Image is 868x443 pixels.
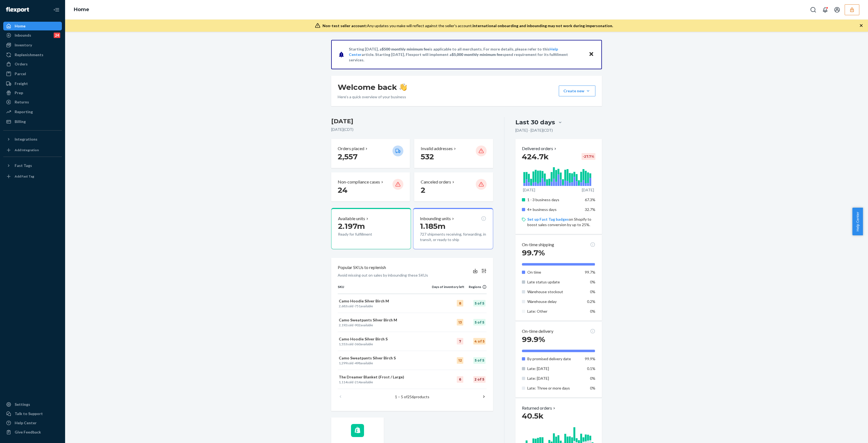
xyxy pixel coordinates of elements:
[820,4,831,15] button: Open notifications
[3,409,62,418] a: Talk to Support
[582,187,594,193] p: [DATE]
[338,216,365,222] p: Available units
[355,304,360,308] span: 751
[585,207,595,212] span: 32.7%
[587,366,595,371] span: 0.1%
[582,153,595,160] div: -27.7 %
[339,298,431,304] p: Camo Hoodie Silver Birch M
[832,4,843,15] button: Open account menu
[473,357,486,364] div: 5 of 5
[590,280,595,284] span: 0%
[852,208,863,235] span: Help Center
[15,99,29,105] div: Returns
[420,216,451,222] p: Inbounding units
[3,31,62,40] a: Inbounds24
[15,402,30,407] div: Settings
[338,145,364,152] p: Orders placed
[527,289,581,295] p: Warehouse stockout
[808,4,819,15] button: Open Search Box
[522,328,553,334] p: On-time delivery
[522,152,549,161] span: 424.7k
[15,137,37,142] div: Integrations
[338,179,380,185] p: Non-compliance cases
[527,366,581,371] p: Late: [DATE]
[15,411,43,416] div: Talk to Support
[413,208,493,249] button: Inbounding units1.185m727 shipments receiving, forwarding, in transit, or ready to ship
[527,385,581,391] p: Late: Three or more days
[3,172,62,181] a: Add Fast Tag
[338,284,432,294] th: SKU
[473,23,613,28] span: International onboarding and inbounding may not work during impersonation.
[527,356,581,362] p: By promised delivery date
[421,145,453,152] p: Invalid addresses
[338,94,407,100] p: Here’s a quick overview of your business
[15,61,28,67] div: Orders
[3,79,62,88] a: Freight
[3,41,62,49] a: Inventory
[339,336,431,342] p: Camo Hoodie Silver Birch S
[527,217,595,227] p: on Shopify to boost sales conversion by up to 25%.
[522,335,545,344] span: 99.9%
[3,400,62,409] a: Settings
[15,52,43,58] div: Replenishments
[382,47,429,51] span: $500 monthly minimum fee
[54,33,60,38] div: 24
[457,319,463,325] div: 13
[339,323,347,327] span: 2,192
[15,81,28,86] div: Freight
[338,221,365,231] span: 2.197m
[3,161,62,170] button: Fast Tags
[339,374,431,380] p: The Dreamer Blanket (Frost / Large)
[6,7,29,12] img: Flexport logo
[3,135,62,144] button: Integrations
[15,119,26,124] div: Billing
[3,69,62,78] a: Parcel
[51,4,62,15] button: Close Navigation
[331,117,493,126] h3: [DATE]
[15,163,32,168] div: Fast Tags
[527,197,581,202] p: 1 - 3 business days
[3,50,62,59] a: Replenishments
[421,179,451,185] p: Canceled orders
[331,172,410,201] button: Non-compliance cases 24
[473,319,486,325] div: 5 of 5
[331,208,411,249] button: Available units2.197mReady for fulfillment
[590,309,595,314] span: 0%
[3,60,62,68] a: Orders
[339,323,431,327] p: sold · available
[420,232,486,242] p: 727 shipments receiving, forwarding, in transit, or ready to ship
[15,420,37,426] div: Help Center
[414,172,493,201] button: Canceled orders 2
[522,145,557,152] p: Delivered orders
[457,338,463,344] div: 7
[473,338,486,344] div: 4 of 5
[339,342,431,346] p: sold · available
[522,248,545,257] span: 99.7%
[349,46,583,63] p: Starting [DATE], a is applicable to all merchants. For more details, please refer to this article...
[457,357,463,364] div: 12
[323,23,613,29] div: Any updates you make will reflect against the seller's account.
[473,376,486,383] div: 2 of 5
[338,152,358,161] span: 2,557
[323,23,367,28] span: Non-test seller account:
[355,380,360,384] span: 214
[338,232,388,237] p: Ready for fulfillment
[339,361,347,365] span: 1,299
[339,380,347,384] span: 1,114
[522,242,554,248] p: On-time shipping
[339,304,347,308] span: 2,683
[15,148,39,152] div: Add Integration
[559,86,595,96] button: Create new
[3,88,62,97] a: Prep
[69,2,94,18] ol: breadcrumbs
[527,376,581,381] p: Late: [DATE]
[15,23,25,29] div: Home
[339,361,431,365] p: sold · available
[15,109,33,115] div: Reporting
[3,117,62,126] a: Billing
[331,139,410,168] button: Orders placed 2,557
[587,299,595,304] span: 0.2%
[432,284,464,294] th: Days of inventory left
[339,380,431,384] p: sold · available
[15,90,23,96] div: Prep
